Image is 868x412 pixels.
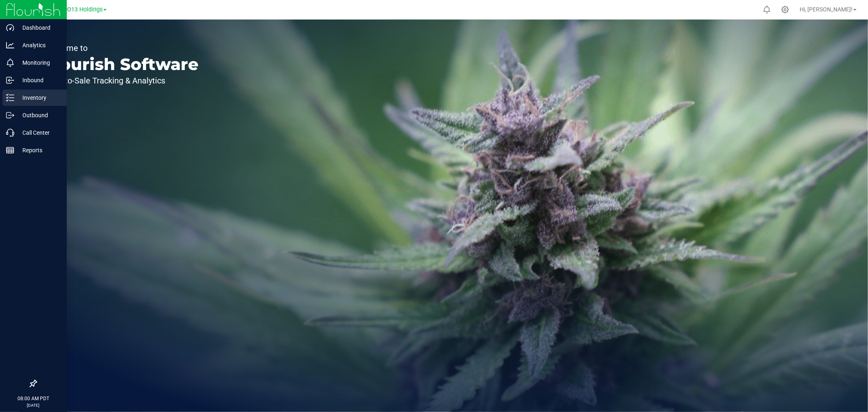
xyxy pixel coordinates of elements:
[14,23,63,33] p: Dashboard
[59,6,103,13] span: HDO13 Holdings
[14,110,63,120] p: Outbound
[780,6,790,13] div: Manage settings
[14,128,63,138] p: Call Center
[4,395,63,402] p: 08:00 AM PDT
[6,76,14,84] inline-svg: Inbound
[6,41,14,49] inline-svg: Analytics
[6,146,14,154] inline-svg: Reports
[44,77,199,85] p: Seed-to-Sale Tracking & Analytics
[44,56,199,72] p: Flourish Software
[6,59,14,67] inline-svg: Monitoring
[44,44,199,52] p: Welcome to
[14,93,63,103] p: Inventory
[800,6,853,13] span: Hi, [PERSON_NAME]!
[14,40,63,50] p: Analytics
[6,129,14,137] inline-svg: Call Center
[14,75,63,85] p: Inbound
[14,145,63,155] p: Reports
[4,402,63,408] p: [DATE]
[6,24,14,32] inline-svg: Dashboard
[14,58,63,68] p: Monitoring
[6,111,14,119] inline-svg: Outbound
[6,94,14,102] inline-svg: Inventory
